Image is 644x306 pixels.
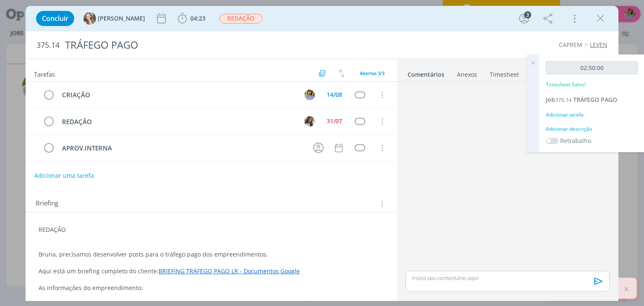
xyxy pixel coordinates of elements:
span: Abertas 3/3 [360,70,384,76]
p: As informações do empreendimento: [39,284,384,292]
p: Aqui está um briefing completo do cliente: [39,267,384,275]
img: G [83,12,96,25]
p: Bruna, precisamos desenvolver posts para o tráfego pago dos empreendimentos. [39,250,384,259]
button: 3 [517,12,531,25]
span: 375.14 [555,96,571,104]
button: REDAÇÃO [219,13,263,24]
button: Adicionar uma tarefa [34,168,94,183]
span: REDAÇÃO [219,14,262,23]
div: TRÁFEGO PAGO [61,35,366,55]
div: Adicionar tarefa [546,111,638,119]
span: Concluir [42,15,68,22]
img: arrow-down-up.svg [339,70,345,77]
a: LEVEN [590,41,608,49]
div: 31/07 [327,118,342,124]
a: Comentários [407,67,445,79]
a: BRIEFING TRÁFEGO PAGO LR - Documentos Google [158,267,300,275]
div: CRIAÇÃO [58,90,296,100]
label: Retrabalho [560,136,591,145]
div: REDAÇÃO [58,117,296,127]
span: Tarefas [34,68,55,78]
div: Anexos [457,70,477,79]
button: 04:23 [176,12,208,25]
span: 375.14 [36,41,60,50]
span: 04:23 [190,14,205,22]
a: Job375.14TRÁFEGO PAGO [546,96,617,104]
div: 14/08 [327,92,342,98]
a: Timesheet [489,67,519,79]
button: A [304,88,316,101]
div: 3 [524,11,531,18]
div: dialog [26,6,618,301]
p: Timesheet Salvo! [546,81,586,88]
div: Adicionar descrição [546,125,638,133]
span: TRÁFEGO PAGO [573,96,617,104]
button: G[PERSON_NAME] [83,12,145,25]
a: CAPREM [559,41,582,49]
img: A [304,90,315,100]
p: REDAÇÃO [39,226,384,234]
span: [PERSON_NAME] [98,16,145,21]
span: Briefing [36,198,58,209]
div: APROV.INTERNA [58,143,305,153]
button: Concluir [36,11,74,26]
button: C [304,115,316,127]
img: C [304,116,315,127]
